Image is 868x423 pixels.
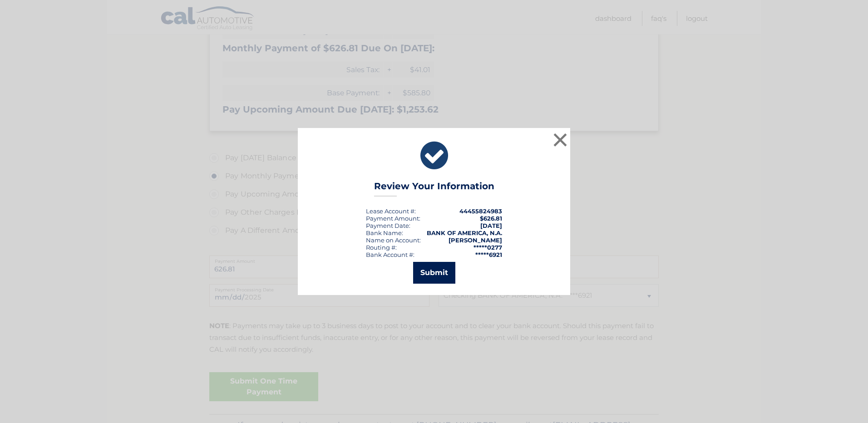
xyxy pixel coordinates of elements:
[366,251,414,258] div: Bank Account #:
[480,215,502,222] span: $626.81
[366,215,420,222] div: Payment Amount:
[366,229,403,236] div: Bank Name:
[366,222,410,229] div: :
[374,181,494,197] h3: Review Your Information
[427,229,502,236] strong: BANK OF AMERICA, N.A.
[459,207,502,215] strong: 44455824983
[413,262,455,284] button: Submit
[480,222,502,229] span: [DATE]
[366,207,416,215] div: Lease Account #:
[366,244,397,251] div: Routing #:
[551,131,569,149] button: ×
[449,236,502,244] strong: [PERSON_NAME]
[366,236,421,244] div: Name on Account:
[366,222,409,229] span: Payment Date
